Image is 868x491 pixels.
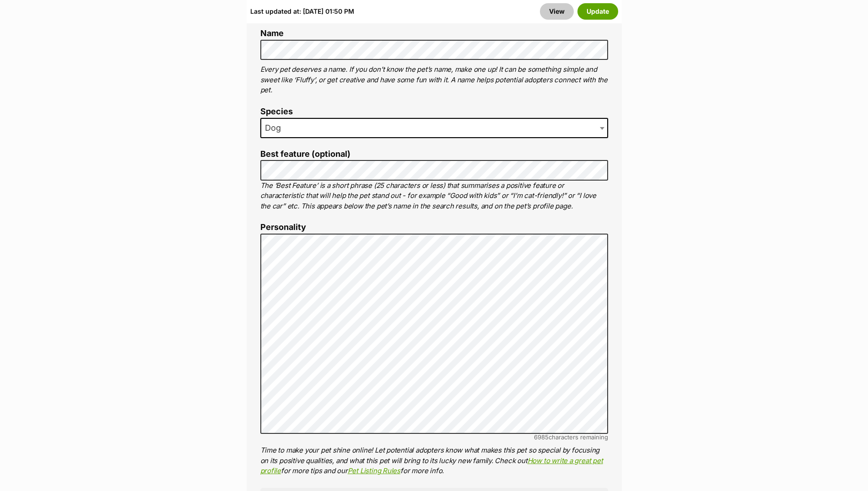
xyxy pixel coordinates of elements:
[260,434,608,441] div: characters remaining
[260,29,608,38] label: Name
[348,466,400,475] a: Pet Listing Rules
[534,433,549,441] span: 6985
[260,107,608,117] label: Species
[260,149,608,159] label: Best feature (optional)
[260,118,608,138] span: Dog
[260,445,608,476] p: Time to make your pet shine online! Let potential adopters know what makes this pet so special by...
[260,223,608,232] label: Personality
[260,456,603,475] a: How to write a great pet profile
[261,122,290,134] span: Dog
[540,3,574,20] a: View
[260,64,608,96] p: Every pet deserves a name. If you don’t know the pet’s name, make one up! It can be something sim...
[250,3,354,20] div: Last updated at: [DATE] 01:50 PM
[260,181,608,212] p: The ‘Best Feature’ is a short phrase (25 characters or less) that summarises a positive feature o...
[577,3,618,20] button: Update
